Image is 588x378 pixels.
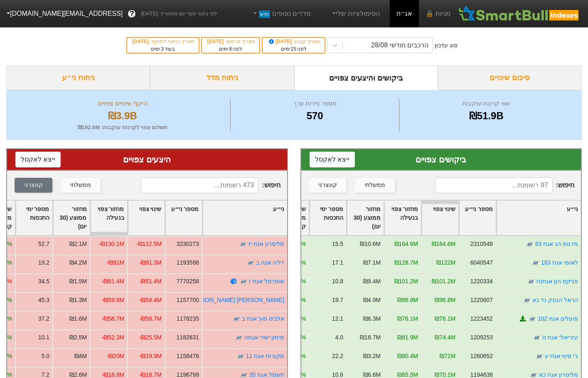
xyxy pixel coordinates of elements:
div: Toggle SortBy [53,201,90,235]
div: הרכבים חודשי 28/08 [371,40,428,50]
div: Toggle SortBy [91,201,127,235]
div: ₪122M [436,258,455,267]
div: 52.7 [38,240,49,248]
img: tase link [246,259,255,267]
div: ₪6.3M [363,314,381,323]
div: תאריך כניסה לתוקף : [131,38,194,45]
span: 3 [161,46,164,52]
a: [PERSON_NAME] [PERSON_NAME] ז [184,297,284,303]
div: ₪3.9B [17,108,228,123]
a: מליסרון אגח כא [539,371,578,378]
a: הראל הנפק נד כא [532,297,578,303]
a: חשמל אגח 35 [249,371,284,378]
a: מימון ישיר אגחה [244,334,284,341]
a: דליה אגח ב [256,259,284,266]
span: חיפוש : [435,177,574,193]
div: ₪4M [74,352,86,361]
div: Toggle SortBy [310,201,346,235]
div: ₪10.6M [360,240,381,248]
div: 1220607 [470,296,493,304]
img: tase link [236,352,244,361]
div: -₪112.5M [135,240,161,248]
div: -₪25.5M [139,333,161,342]
div: סיכום שינויים [438,66,582,90]
button: ייצא לאקסל [15,152,61,167]
div: 1158476 [176,352,199,361]
a: הסימולציות שלי [327,5,383,22]
div: קונצרני [318,181,337,190]
div: לפני ימים [267,45,320,53]
div: -₪81.3M [139,258,161,267]
div: ₪4.2M [69,258,87,267]
span: לפי נתוני סוף יום מתאריך [DATE] [141,10,217,18]
div: ₪18.7M [360,333,381,342]
div: ₪164.6M [432,240,455,248]
div: Toggle SortBy [16,201,52,235]
input: 473 רשומות... [141,177,258,193]
div: 4.0 [335,333,343,342]
div: היצעים צפויים [15,153,279,166]
div: 37.2 [38,314,49,323]
div: ₪3.2M [363,352,381,361]
img: tase link [232,315,240,323]
img: SmartBull [457,5,581,22]
div: ביקושים והיצעים צפויים [294,66,438,90]
a: פניקס הון אגחטז [536,278,578,285]
a: לאומי אגח 183 [541,259,578,266]
div: 7770258 [176,277,199,286]
img: tase link [528,315,536,323]
div: -₪91M [106,258,124,267]
div: שווי קרנות עוקבות [401,99,571,108]
div: -₪58.7M [101,314,124,323]
div: ₪80.4M [397,352,418,361]
img: tase link [531,259,540,267]
img: tase link [235,334,243,342]
div: ₪7.1M [363,258,381,267]
span: 15 [291,46,296,52]
div: ₪101.2M [394,277,418,286]
div: מספר ניירות ערך [233,99,397,108]
div: ₪81.9M [397,333,418,342]
a: מז טפ הנ אגח 63 [535,241,578,247]
input: 97 רשומות... [435,177,553,193]
img: tase link [239,277,248,286]
a: אלביט מע' אגח ב [241,315,284,322]
div: 5.0 [41,352,49,361]
button: קונצרני [15,178,52,193]
div: ₪1.3M [69,296,87,304]
span: [DATE] [268,39,293,44]
div: -₪20M [106,352,124,361]
div: ₪76.1M [435,314,455,323]
div: 45.3 [38,296,49,304]
div: קונצרני [24,181,43,190]
div: 1260652 [470,352,493,361]
div: תאריך פרסום : [206,38,255,45]
a: מליסרון אגח יז [248,241,284,247]
a: מקורות אגח 11 [246,353,284,359]
div: 6040547 [470,258,493,267]
div: 22.2 [332,352,343,361]
a: שופרסל אגח ז [249,278,284,285]
div: ממשלתי [364,181,385,190]
button: ממשלתי [355,178,395,193]
img: tase link [533,334,541,342]
div: ביקושים צפויים [310,153,573,166]
div: ₪4.9M [363,296,381,304]
div: -₪61.4M [101,277,124,286]
div: 10.1 [38,333,49,342]
div: -₪51.4M [139,277,161,286]
div: סוג עדכון [435,41,458,50]
div: Toggle SortBy [422,201,458,235]
div: 12.1 [332,314,343,323]
a: עזריאלי אגח ט [542,334,578,341]
div: לפני ימים [206,45,255,53]
span: [DATE] [132,39,150,44]
div: ₪101.2M [432,277,455,286]
div: ₪2.5M [69,333,87,342]
div: 3230273 [176,240,199,248]
button: ייצא לאקסל [310,152,355,167]
div: -₪19.9M [139,352,161,361]
div: בעוד ימים [131,45,194,53]
div: ניתוח ני״ע [6,66,150,90]
div: ₪1.6M [69,314,87,323]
